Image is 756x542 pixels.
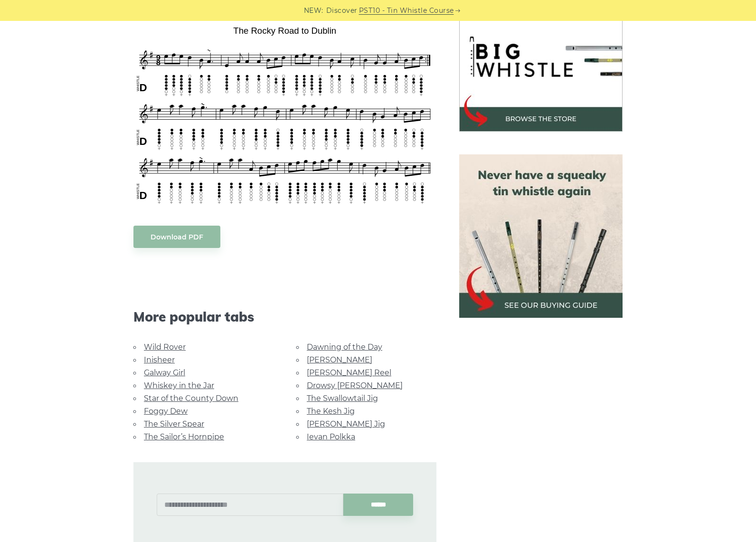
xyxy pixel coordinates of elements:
a: The Silver Spear [144,419,204,428]
a: The Sailor’s Hornpipe [144,432,224,441]
a: [PERSON_NAME] Reel [307,368,391,377]
a: The Swallowtail Jig [307,394,378,403]
img: The Rocky Road to Dublin Tin Whistle Tabs & Sheet Music [133,22,436,207]
span: NEW: [304,5,323,16]
a: [PERSON_NAME] [307,355,372,364]
img: tin whistle buying guide [459,154,623,318]
a: Drowsy [PERSON_NAME] [307,381,403,390]
a: Foggy Dew [144,407,188,416]
a: Dawning of the Day [307,342,382,352]
span: Discover [326,5,358,16]
a: PST10 - Tin Whistle Course [359,5,454,16]
span: More popular tabs [133,309,436,325]
a: Inisheer [144,355,175,364]
a: Star of the County Down [144,394,238,403]
a: Galway Girl [144,368,185,377]
a: Whiskey in the Jar [144,381,214,390]
a: Ievan Polkka [307,432,355,441]
a: Wild Rover [144,342,186,352]
a: Download PDF [133,226,220,248]
a: [PERSON_NAME] Jig [307,419,385,428]
a: The Kesh Jig [307,407,355,416]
